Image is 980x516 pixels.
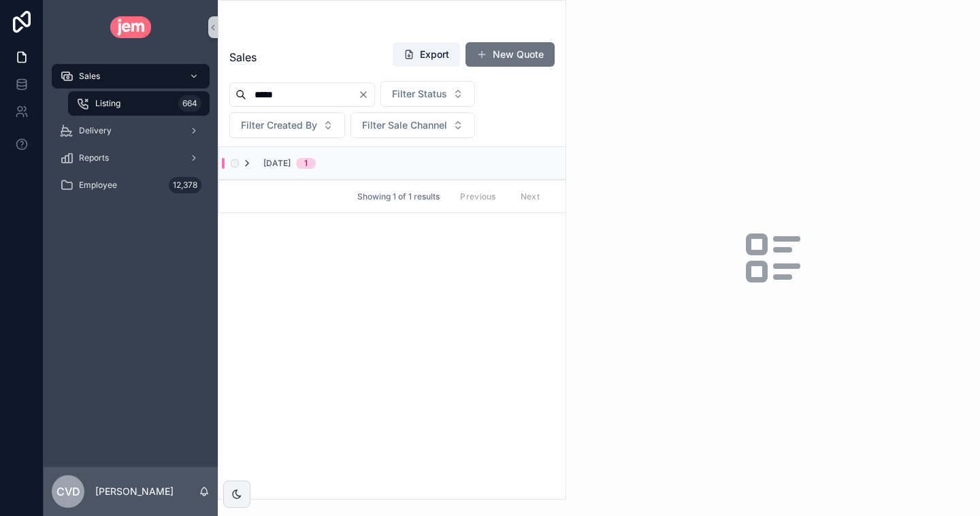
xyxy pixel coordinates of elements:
a: Listing664 [68,91,210,116]
span: Sales [229,49,257,65]
div: 12,378 [169,177,201,193]
div: 1 [304,158,308,169]
a: Sales [52,64,210,88]
span: Sales [79,71,100,82]
span: Showing 1 of 1 results [357,191,440,202]
div: scrollable content [44,54,218,215]
div: 664 [178,95,201,112]
span: Filter Sale Channel [362,118,447,132]
a: Reports [52,146,210,170]
button: Select Button [229,112,345,138]
span: Filter Status [392,87,447,101]
button: Clear [358,89,374,100]
button: Export [393,42,460,67]
img: App logo [110,16,152,38]
span: Employee [79,180,117,191]
span: Cvd [56,483,80,500]
span: Reports [79,152,109,163]
button: Select Button [350,112,475,138]
p: [PERSON_NAME] [95,485,174,498]
button: New Quote [465,42,555,67]
a: Delivery [52,118,210,143]
a: Employee12,378 [52,173,210,197]
button: Select Button [380,81,475,107]
span: [DATE] [263,158,291,169]
span: Delivery [79,125,112,136]
span: Filter Created By [241,118,317,132]
span: Listing [95,98,120,109]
